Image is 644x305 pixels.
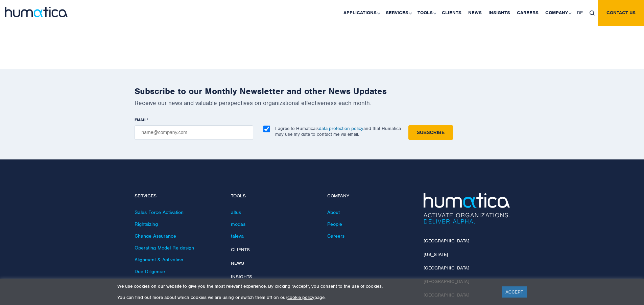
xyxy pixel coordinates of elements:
[231,193,317,199] h4: Tools
[327,193,413,199] h4: Company
[263,126,270,132] input: I agree to Humatica’sdata protection policyand that Humatica may use my data to contact me via em...
[5,7,68,17] img: logo
[287,295,314,300] a: cookie policy
[135,257,183,263] a: Alignment & Activation
[135,209,184,215] a: Sales Force Activation
[327,209,340,215] a: About
[424,252,448,257] a: [US_STATE]
[577,10,583,16] span: DE
[231,260,244,266] a: News
[231,233,244,239] a: taleva
[135,193,221,199] h4: Services
[327,233,344,239] a: Careers
[424,193,510,224] img: Humatica
[231,247,250,253] a: Clients
[502,286,527,298] a: ACCEPT
[135,99,510,107] p: Receive our news and valuable perspectives on organizational effectiveness each month.
[135,125,253,140] input: name@company.com
[117,295,494,300] p: You can find out more about which cookies we are using or switch them off on our page.
[135,233,176,239] a: Change Assurance
[231,274,252,280] a: Insights
[231,209,241,215] a: altus
[135,245,194,251] a: Operating Model Re-design
[319,126,363,131] a: data protection policy
[135,221,158,227] a: Rightsizing
[135,117,147,123] span: EMAIL
[424,265,469,271] a: [GEOGRAPHIC_DATA]
[327,221,342,227] a: People
[590,10,595,16] img: search_icon
[275,126,401,137] p: I agree to Humatica’s and that Humatica may use my data to contact me via email.
[117,283,494,289] p: We use cookies on our website to give you the most relevant experience. By clicking “Accept”, you...
[424,238,469,244] a: [GEOGRAPHIC_DATA]
[408,125,453,140] input: Subscribe
[135,268,165,275] a: Due Diligence
[135,86,510,96] h2: Subscribe to our Monthly Newsletter and other News Updates
[231,221,245,227] a: modas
